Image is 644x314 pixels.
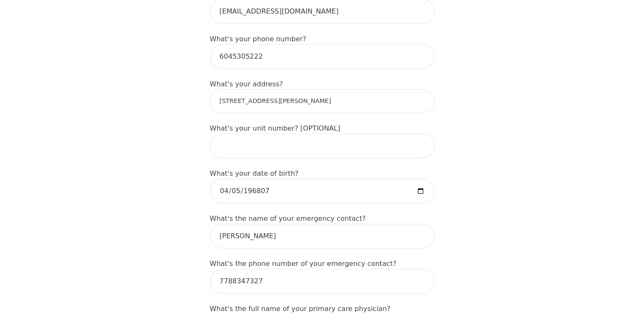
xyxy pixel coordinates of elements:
[210,179,435,203] input: Date of Birth
[210,305,391,313] label: What's the full name of your primary care physician?
[210,35,306,43] label: What's your phone number?
[210,80,283,88] label: What's your address?
[210,214,366,223] label: What's the name of your emergency contact?
[210,124,341,132] label: What's your unit number? [OPTIONAL]
[210,169,299,177] label: What's your date of birth?
[210,260,397,268] label: What's the phone number of your emergency contact?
